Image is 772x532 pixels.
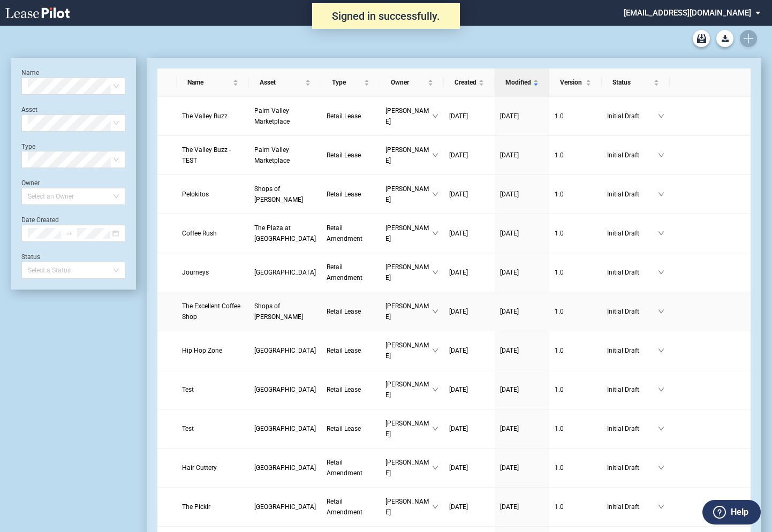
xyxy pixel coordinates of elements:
[254,425,316,432] span: Bridgepointe Shopping Center
[327,191,361,198] span: Retail Lease
[187,77,231,88] span: Name
[321,69,380,97] th: Type
[555,111,596,121] a: 1.0
[182,462,244,473] a: Hair Cuttery
[500,150,544,161] a: [DATE]
[182,145,244,166] a: The Valley Buzz - TEST
[555,345,596,356] a: 1.0
[495,69,549,97] th: Modified
[385,340,432,361] span: [PERSON_NAME]
[449,464,468,472] span: [DATE]
[607,423,658,434] span: Initial Draft
[658,504,664,510] span: down
[713,30,737,47] md-menu: Download Blank Form List
[607,306,658,317] span: Initial Draft
[327,308,361,315] span: Retail Lease
[385,223,432,244] span: [PERSON_NAME]
[65,230,73,237] span: swap-right
[327,223,375,244] a: Retail Amendment
[432,230,438,237] span: down
[327,384,375,395] a: Retail Lease
[500,151,519,159] span: [DATE]
[555,464,564,472] span: 1 . 0
[327,262,375,283] a: Retail Amendment
[327,496,375,518] a: Retail Amendment
[716,30,733,47] button: Download Blank Form
[260,77,303,88] span: Asset
[254,146,290,164] span: Palm Valley Marketplace
[254,267,316,278] a: [GEOGRAPHIC_DATA]
[555,151,564,159] span: 1 . 0
[658,269,664,276] span: down
[432,386,438,393] span: down
[327,347,361,354] span: Retail Lease
[254,184,316,205] a: Shops of [PERSON_NAME]
[449,111,489,121] a: [DATE]
[327,498,362,516] span: Retail Amendment
[555,503,564,511] span: 1 . 0
[327,306,375,317] a: Retail Lease
[182,189,244,200] a: Pelokitos
[449,347,468,354] span: [DATE]
[449,306,489,317] a: [DATE]
[500,425,519,432] span: [DATE]
[455,77,476,88] span: Created
[21,143,35,150] label: Type
[555,501,596,512] a: 1.0
[327,150,375,161] a: Retail Lease
[432,191,438,197] span: down
[555,425,564,432] span: 1 . 0
[449,267,489,278] a: [DATE]
[555,191,564,198] span: 1 . 0
[332,77,362,88] span: Type
[182,146,231,164] span: The Valley Buzz - TEST
[500,347,519,354] span: [DATE]
[500,189,544,200] a: [DATE]
[432,113,438,119] span: down
[327,224,362,242] span: Retail Amendment
[500,267,544,278] a: [DATE]
[254,145,316,166] a: Palm Valley Marketplace
[555,384,596,395] a: 1.0
[432,269,438,276] span: down
[182,267,244,278] a: Journeys
[500,462,544,473] a: [DATE]
[612,77,652,88] span: Status
[658,425,664,432] span: down
[254,503,316,511] span: Huntington Square Plaza
[449,230,468,237] span: [DATE]
[254,185,303,203] span: Shops of Kendall
[555,228,596,239] a: 1.0
[449,308,468,315] span: [DATE]
[385,457,432,478] span: [PERSON_NAME]
[385,145,432,166] span: [PERSON_NAME]
[449,189,489,200] a: [DATE]
[327,457,375,478] a: Retail Amendment
[607,462,658,473] span: Initial Draft
[449,112,468,120] span: [DATE]
[555,269,564,276] span: 1 . 0
[500,345,544,356] a: [DATE]
[500,464,519,472] span: [DATE]
[254,464,316,472] span: King Farm Village Center
[658,347,664,354] span: down
[449,462,489,473] a: [DATE]
[505,77,531,88] span: Modified
[254,347,316,354] span: Plaza Mexico
[327,345,375,356] a: Retail Lease
[555,230,564,237] span: 1 . 0
[607,267,658,278] span: Initial Draft
[432,465,438,471] span: down
[254,301,316,322] a: Shops of [PERSON_NAME]
[312,3,460,29] div: Signed in successfully.
[607,189,658,200] span: Initial Draft
[327,111,375,121] a: Retail Lease
[658,386,664,393] span: down
[385,418,432,439] span: [PERSON_NAME]
[254,384,316,395] a: [GEOGRAPHIC_DATA]
[254,462,316,473] a: [GEOGRAPHIC_DATA]
[327,151,361,159] span: Retail Lease
[607,345,658,356] span: Initial Draft
[500,501,544,512] a: [DATE]
[449,150,489,161] a: [DATE]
